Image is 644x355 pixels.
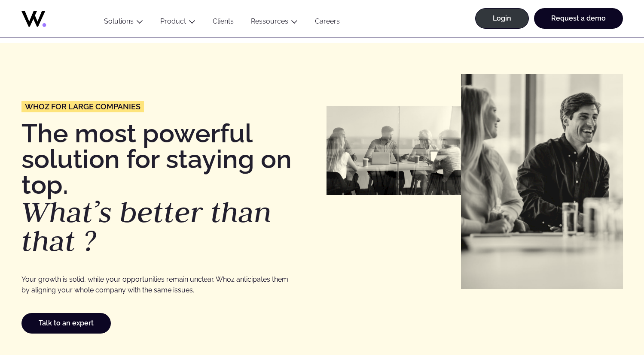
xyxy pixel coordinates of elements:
em: What’s better than that ? [21,193,272,260]
h1: The most powerful solution for staying on top. [21,120,318,256]
a: Product [160,17,186,25]
a: Clients [204,17,242,29]
a: Request a demo [534,8,623,29]
button: Ressources [242,17,306,29]
a: Talk to an expert [21,313,111,334]
a: Ressources [251,17,288,25]
p: Your growth is solid, while your opportunities remain unclear. Whoz anticipates them by aligning ... [21,274,288,296]
button: Product [152,17,204,29]
span: Whoz for Large companies [25,103,140,111]
a: Careers [306,17,348,29]
button: Solutions [95,17,152,29]
a: Login [475,8,529,29]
